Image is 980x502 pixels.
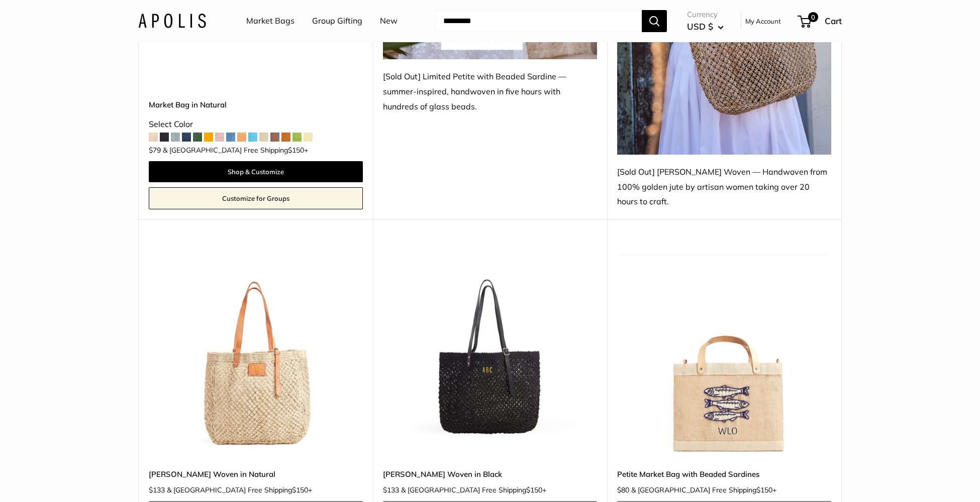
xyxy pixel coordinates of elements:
a: 0 Cart [799,13,842,29]
span: & [GEOGRAPHIC_DATA] Free Shipping + [631,486,776,493]
span: 0 [808,12,818,22]
img: Mercado Woven in Natural [149,244,363,458]
span: $150 [526,485,542,494]
a: Customize for Groups [149,187,363,209]
button: USD $ [687,19,724,35]
span: $79 [149,146,161,155]
span: & [GEOGRAPHIC_DATA] Free Shipping + [401,486,546,493]
span: $80 [617,485,629,494]
a: [PERSON_NAME] Woven in Natural [149,468,363,480]
a: Petite Market Bag with Beaded SardinesPetite Market Bag with Beaded Sardines [617,244,831,458]
a: Market Bag in Natural [149,99,363,110]
span: $150 [292,485,308,494]
a: Shop & Customize [149,161,363,182]
div: [Sold Out] Limited Petite with Beaded Sardine — summer-inspired, handwoven in five hours with hun... [383,69,597,114]
a: New [380,14,398,29]
span: USD $ [687,21,713,32]
img: Mercado Woven in Black [383,244,597,458]
span: $150 [756,485,772,494]
button: Search [642,10,667,32]
input: Search... [435,10,642,32]
a: Mercado Woven in BlackMercado Woven in Black [383,244,597,458]
span: $133 [383,485,399,494]
div: Select Color [149,117,363,132]
img: Petite Market Bag with Beaded Sardines [617,244,831,458]
div: [Sold Out] [PERSON_NAME] Woven — Handwoven from 100% golden jute by artisan women taking over 20 ... [617,165,831,210]
span: & [GEOGRAPHIC_DATA] Free Shipping + [167,486,312,493]
span: $150 [288,146,304,155]
span: Cart [825,16,842,26]
a: Group Gifting [312,14,362,29]
a: [PERSON_NAME] Woven in Black [383,468,597,480]
span: Currency [687,8,724,22]
img: Apolis [138,14,206,28]
span: & [GEOGRAPHIC_DATA] Free Shipping + [163,147,308,154]
a: Mercado Woven in NaturalMercado Woven in Natural [149,244,363,458]
a: Market Bags [246,14,295,29]
a: Petite Market Bag with Beaded Sardines [617,468,831,480]
a: My Account [745,15,781,27]
span: $133 [149,485,165,494]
